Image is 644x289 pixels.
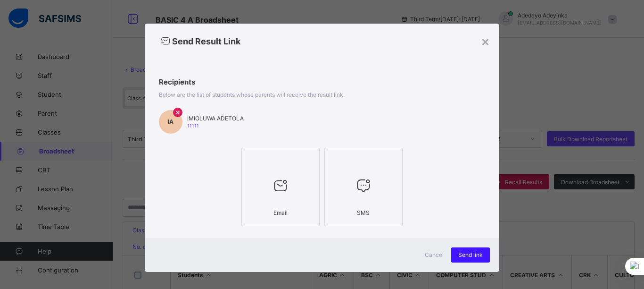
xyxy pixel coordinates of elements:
[458,251,483,258] span: Send link
[247,204,314,221] div: Email
[187,115,244,122] span: IMIOLUWA ADETOLA
[425,251,444,258] span: Cancel
[159,77,485,86] span: Recipients
[168,118,173,125] span: IA
[159,91,345,98] span: Below are the list of students whose parents will receive the result link.
[481,33,490,49] div: ×
[175,107,181,117] span: ×
[330,204,397,221] div: SMS
[159,35,485,47] h2: Send Result Link
[187,123,199,128] span: 11111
